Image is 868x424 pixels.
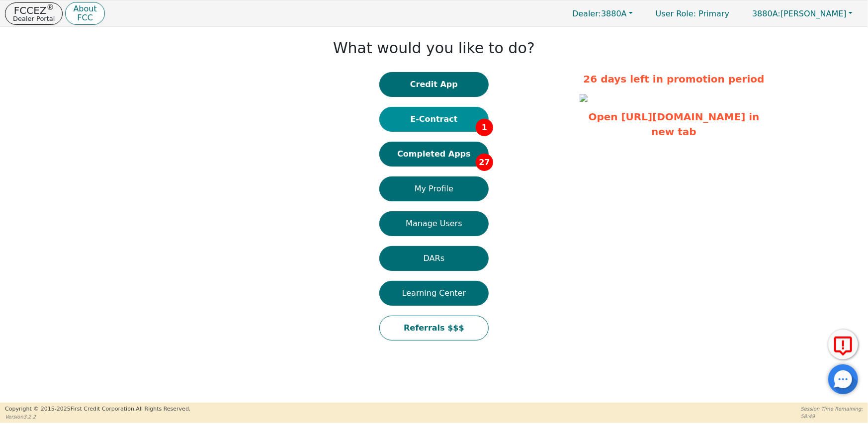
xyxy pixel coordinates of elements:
sup: ® [47,3,54,12]
span: 3880A: [752,9,781,18]
p: About [73,5,96,13]
button: E-Contract1 [379,107,489,132]
button: 3880A:[PERSON_NAME] [742,6,863,21]
button: Report Error to FCC [828,330,858,359]
a: User Role: Primary [646,4,739,23]
button: AboutFCC [65,2,104,25]
button: Credit App [379,72,489,97]
a: Open [URL][DOMAIN_NAME] in new tab [589,111,760,138]
span: User Role : [656,9,696,18]
p: Dealer Portal [13,15,55,22]
h1: What would you like to do? [333,39,535,57]
button: Completed Apps27 [379,142,489,167]
p: FCCEZ [13,5,55,15]
p: 58:49 [801,413,863,420]
span: 1 [476,119,493,136]
button: Manage Users [379,211,489,236]
p: Copyright © 2015- 2025 First Credit Corporation. [5,405,190,414]
p: Primary [646,4,739,23]
span: [PERSON_NAME] [752,9,847,18]
button: FCCEZ®Dealer Portal [5,2,63,25]
p: 26 days left in promotion period [580,72,769,86]
button: DARs [379,246,489,271]
span: 3880A [572,9,627,18]
span: 27 [476,154,493,171]
button: My Profile [379,176,489,201]
p: Session Time Remaining: [801,405,863,413]
button: Referrals $$$ [379,316,489,340]
span: Dealer: [572,9,601,18]
button: Dealer:3880A [562,6,643,21]
img: 119c14ae-52bd-43fb-97b3-bb0288dafb8a [580,94,588,102]
p: Version 3.2.2 [5,413,190,421]
p: FCC [73,14,96,22]
span: All Rights Reserved. [136,406,190,412]
button: Learning Center [379,281,489,306]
